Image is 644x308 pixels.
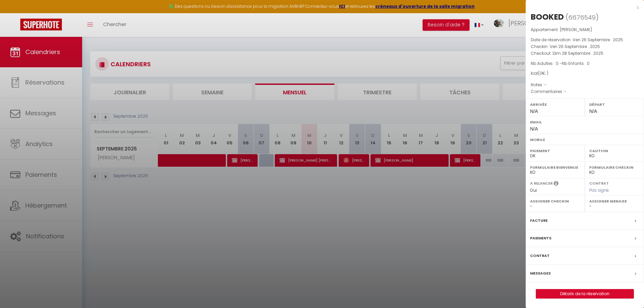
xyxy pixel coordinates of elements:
[538,70,548,76] span: ( € )
[615,278,639,303] iframe: Chat
[544,82,547,88] span: -
[530,181,553,186] label: A relancer
[531,81,639,88] p: Notes :
[531,26,639,33] p: Appartement :
[530,147,580,154] label: Paiement
[526,3,639,11] div: x
[531,70,639,77] div: Ical
[589,181,609,185] label: Contrat
[562,61,590,66] span: Nb Enfants : 0
[536,289,634,298] a: Détails de la réservation
[531,50,639,57] p: Checkout :
[589,187,609,193] span: Pas signé
[540,70,542,76] span: 0
[530,164,580,171] label: Formulaire Bienvenue
[564,89,567,94] span: -
[531,43,639,50] p: Checkin :
[589,164,640,171] label: Formulaire Checkin
[589,109,597,114] span: N/A
[554,181,558,188] i: Sélectionner OUI si vous souhaiter envoyer les séquences de messages post-checkout
[530,270,551,277] label: Messages
[531,88,639,95] p: Commentaires :
[568,13,596,22] span: 6676549
[530,136,640,143] label: Mobile
[530,109,538,114] span: N/A
[573,37,623,43] span: Ven 26 Septembre . 2025
[553,50,603,56] span: Dim 28 Septembre . 2025
[531,11,564,22] div: BOOKED
[531,61,590,66] span: Nb Adultes : 0 -
[530,101,580,108] label: Arrivée
[531,37,639,43] p: Date de réservation :
[530,252,550,259] label: Contrat
[530,126,538,132] span: N/A
[5,3,26,23] button: Ouvrir le widget de chat LiveChat
[560,27,592,32] span: [PERSON_NAME]
[530,217,548,224] label: Facture
[530,235,551,242] label: Paiements
[530,119,640,125] label: Email
[589,101,640,108] label: Départ
[530,198,580,205] label: Assigner Checkin
[536,289,634,299] button: Détails de la réservation
[589,198,640,205] label: Assigner Menage
[566,13,599,22] span: ( )
[550,44,600,49] span: Ven 26 Septembre . 2025
[589,147,640,154] label: Caution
